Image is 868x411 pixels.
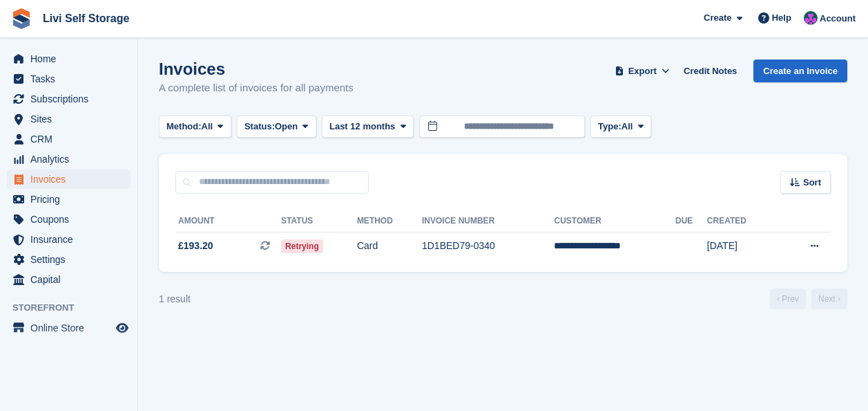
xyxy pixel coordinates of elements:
a: menu [7,89,131,109]
th: Invoice Number [422,210,554,232]
th: Customer [554,210,675,232]
button: Type: All [590,116,651,138]
span: All [621,120,633,134]
span: Open [275,120,298,134]
td: Card [357,232,422,261]
span: Insurance [30,230,113,249]
img: Graham Cameron [804,11,818,25]
span: £193.20 [178,239,213,253]
a: Credit Notes [678,60,742,82]
a: Preview store [114,320,131,336]
a: menu [7,129,131,149]
a: Livi Self Storage [37,7,135,30]
span: Last 12 months [329,120,395,134]
a: menu [7,270,131,289]
span: Help [772,11,791,25]
span: Sort [803,176,821,190]
th: Amount [175,210,281,232]
a: menu [7,190,131,209]
a: menu [7,69,131,89]
span: Pricing [30,190,113,209]
a: menu [7,318,131,338]
button: Status: Open [237,116,316,138]
span: CRM [30,129,113,149]
a: menu [7,170,131,189]
td: [DATE] [707,232,778,261]
a: menu [7,49,131,68]
span: Invoices [30,170,113,189]
th: Method [357,210,422,232]
th: Created [707,210,778,232]
span: Export [628,64,657,78]
td: 1D1BED79-0340 [422,232,554,261]
span: Online Store [30,318,113,338]
a: Create an Invoice [753,60,847,82]
button: Export [612,60,673,82]
span: Status: [244,120,275,134]
h1: Invoices [159,60,354,78]
button: Last 12 months [322,116,414,138]
span: Storefront [12,301,137,315]
span: Home [30,49,113,68]
span: Coupons [30,210,113,229]
span: Analytics [30,149,113,169]
span: Settings [30,250,113,269]
span: Retrying [281,239,323,253]
a: Next [811,289,847,309]
a: menu [7,210,131,229]
a: menu [7,250,131,269]
span: Tasks [30,69,113,89]
span: Account [820,12,856,26]
span: Sites [30,109,113,129]
img: stora-icon-8386f47178a22dfd0bd8f6a31ec36ba5ce8667c1dd55bd0f319d3a0aa187defe.svg [11,8,32,29]
span: Subscriptions [30,89,113,109]
nav: Page [767,289,850,309]
a: Previous [770,289,806,309]
span: Capital [30,270,113,289]
p: A complete list of invoices for all payments [159,80,354,96]
span: Type: [598,120,621,134]
button: Method: All [159,116,231,138]
th: Due [675,210,707,232]
a: menu [7,109,131,129]
th: Status [281,210,357,232]
span: Method: [166,120,202,134]
a: menu [7,230,131,249]
div: 1 result [159,292,191,307]
span: Create [704,11,731,25]
span: All [202,120,213,134]
a: menu [7,149,131,169]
